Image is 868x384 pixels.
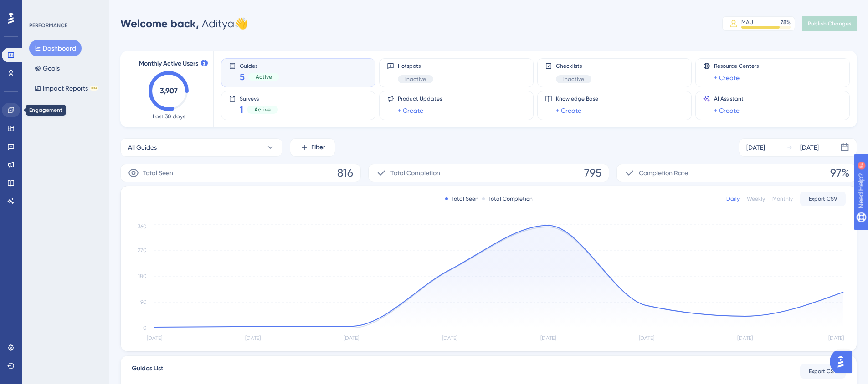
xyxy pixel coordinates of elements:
tspan: 180 [138,273,147,279]
span: Last 30 days [153,113,185,120]
button: Dashboard [29,40,82,56]
div: Weekly [747,195,765,202]
button: Export CSV [800,192,846,206]
button: Filter [290,138,335,157]
span: Product Updates [398,95,442,102]
span: AI Assistant [714,95,744,102]
tspan: 0 [143,325,147,331]
button: Export CSV [800,364,846,379]
span: 816 [337,166,353,180]
button: Impact ReportsBETA [29,80,103,96]
div: Total Completion [482,195,533,202]
span: Surveys [240,95,278,101]
tspan: 270 [138,247,147,253]
tspan: 90 [140,299,147,305]
span: Guides List [132,363,163,379]
tspan: 360 [138,223,147,230]
div: Aditya 👋 [120,16,248,31]
tspan: [DATE] [639,335,654,341]
span: Total Seen [143,167,173,178]
span: Guides [240,62,279,69]
span: Welcome back, [120,17,199,30]
span: Completion Rate [639,167,688,178]
div: [DATE] [800,142,819,153]
a: + Create [714,105,740,116]
a: + Create [556,105,581,116]
div: 78 % [781,19,791,26]
tspan: [DATE] [828,335,844,341]
div: 9+ [62,5,67,12]
div: [DATE] [746,142,765,153]
span: 795 [584,166,601,180]
a: + Create [714,72,740,83]
span: Export CSV [809,195,837,202]
span: Inactive [563,76,584,83]
tspan: [DATE] [344,335,359,341]
tspan: [DATE] [147,335,162,341]
span: Knowledge Base [556,95,598,102]
span: 1 [240,103,243,116]
span: Export CSV [809,368,837,375]
span: Publish Changes [808,20,852,27]
span: Resource Centers [714,62,759,70]
span: 97% [830,166,849,180]
div: PERFORMANCE [29,22,67,29]
button: Publish Changes [802,16,857,31]
span: Monthly Active Users [139,58,198,69]
span: All Guides [128,142,157,153]
a: + Create [398,105,423,116]
span: Checklists [556,62,591,70]
div: BETA [90,86,98,91]
span: Need Help? [21,2,57,13]
div: Daily [726,195,740,202]
span: Hotspots [398,62,433,70]
button: Goals [29,60,65,76]
button: All Guides [120,138,282,157]
div: Monthly [772,195,793,202]
span: Active [256,73,272,81]
span: Active [254,106,271,113]
div: MAU [741,19,753,26]
tspan: [DATE] [442,335,457,341]
tspan: [DATE] [540,335,556,341]
span: Filter [311,142,325,153]
span: Total Completion [390,167,440,178]
tspan: [DATE] [737,335,753,341]
text: 3,907 [160,86,178,95]
tspan: [DATE] [245,335,261,341]
div: Total Seen [445,195,478,202]
span: Inactive [405,76,426,83]
span: 5 [240,71,245,83]
iframe: UserGuiding AI Assistant Launcher [830,348,857,375]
